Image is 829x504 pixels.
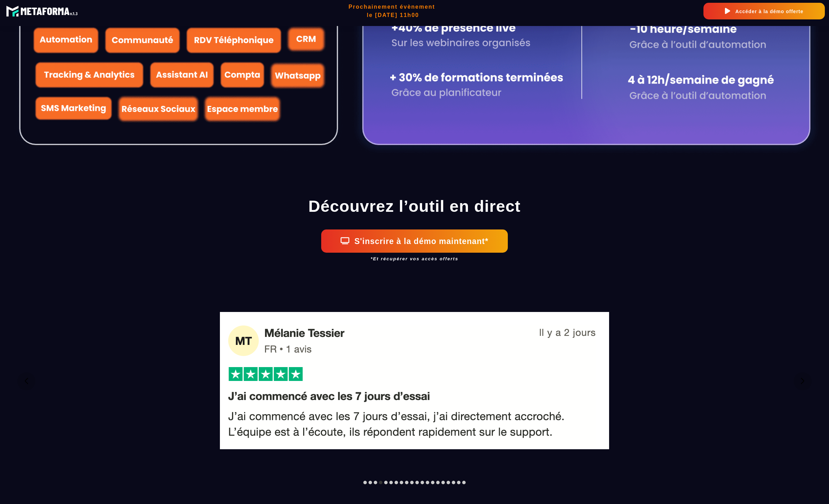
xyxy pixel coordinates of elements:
i: *Et récupérer vos accès offerts [370,256,458,261]
img: de7cdebdc12c7ff995b28573b85a8145_Capture_d%E2%80%99e%CC%81cran_2025-07-11_a%CC%80_21.04.57.png [220,312,609,449]
button: Diapositive précédente [17,372,35,390]
h1: Découvrez l’outil en direct [10,193,819,219]
button: Diapositive suivante [794,372,812,390]
button: S'inscrire à la démo maintenant* [321,229,508,253]
button: Accéder à la démo offerte [703,3,825,19]
img: 8fa9e2e868b1947d56ac74b6bb2c0e33_logo-meta-v1-2.fcd3b35b.svg [6,3,80,19]
h2: Prochainement évènement le [DATE] 11h00 [82,3,703,19]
